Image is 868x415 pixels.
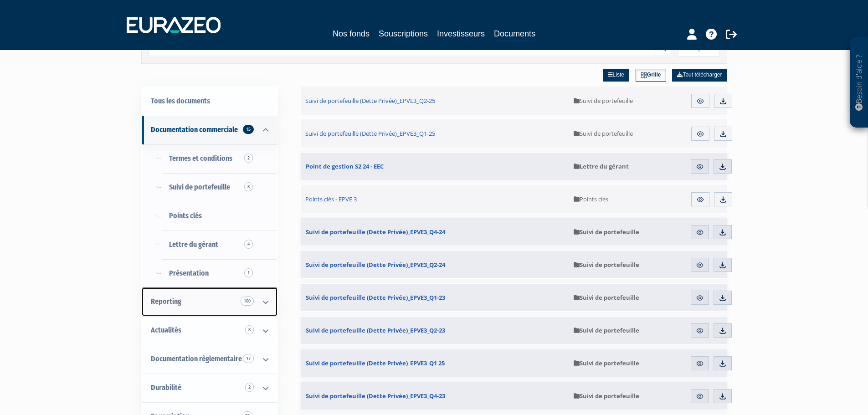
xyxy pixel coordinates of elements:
[696,327,704,335] img: eye.svg
[636,69,666,82] a: Grille
[142,259,277,288] a: Présentation1
[696,195,704,204] img: eye.svg
[696,97,704,105] img: eye.svg
[696,130,704,138] img: eye.svg
[151,326,181,334] span: Actualités
[244,182,253,191] span: 8
[306,392,445,400] span: Suivi de portefeuille (Dette Privée)_EPVE3_Q4-23
[494,27,535,41] a: Documents
[151,383,181,392] span: Durabilité
[142,287,277,316] a: Reporting 160
[301,119,570,148] a: Suivi de portefeuille (Dette Privée)_EPVE3_Q1-25
[169,183,230,191] span: Suivi de portefeuille
[574,293,639,302] span: Suivi de portefeuille
[127,17,221,33] img: 1732889491-logotype_eurazeo_blanc_rvb.png
[142,87,277,116] a: Tous les documents
[301,218,569,246] a: Suivi de portefeuille (Dette Privée)_EPVE3_Q4-24
[574,228,639,236] span: Suivi de portefeuille
[301,153,569,180] a: Point de gestion S2 24 - EEC
[301,382,569,410] a: Suivi de portefeuille (Dette Privée)_EPVE3_Q4-23
[301,251,569,278] a: Suivi de portefeuille (Dette Privée)_EPVE3_Q2-24
[696,163,704,171] img: eye.svg
[696,228,704,236] img: eye.svg
[241,297,254,306] span: 160
[719,97,727,105] img: download.svg
[142,202,277,231] a: Points clés
[719,359,727,368] img: download.svg
[142,316,277,345] a: Actualités 8
[696,261,704,269] img: eye.svg
[672,69,727,82] a: Tout télécharger
[603,69,629,82] a: Liste
[719,392,727,400] img: download.svg
[574,359,639,367] span: Suivi de portefeuille
[306,228,445,236] span: Suivi de portefeuille (Dette Privée)_EPVE3_Q4-24
[305,97,435,105] span: Suivi de portefeuille (Dette Privée)_EPVE3_Q2-25
[696,392,704,400] img: eye.svg
[574,392,639,400] span: Suivi de portefeuille
[719,327,727,335] img: download.svg
[333,27,370,40] a: Nos fonds
[854,41,864,123] p: Besoin d'aide ?
[243,125,254,134] span: 15
[169,269,209,277] span: Présentation
[151,354,242,363] span: Documentation règlementaire
[142,345,277,374] a: Documentation règlementaire 17
[151,125,238,134] span: Documentation commerciale
[305,195,357,203] span: Points clés - EPVE 3
[301,87,570,115] a: Suivi de portefeuille (Dette Privée)_EPVE3_Q2-25
[306,359,445,367] span: Suivi de portefeuille (Dette Privée)_EPVE3_Q1 25
[301,185,570,213] a: Points clés - EPVE 3
[142,116,277,144] a: Documentation commerciale 15
[244,240,253,249] span: 4
[719,228,727,236] img: download.svg
[151,297,181,306] span: Reporting
[301,317,569,344] a: Suivi de portefeuille (Dette Privée)_EPVE3_Q2-23
[574,261,639,269] span: Suivi de portefeuille
[169,211,202,220] span: Points clés
[306,162,384,170] span: Point de gestion S2 24 - EEC
[301,284,569,311] a: Suivi de portefeuille (Dette Privée)_EPVE3_Q1-23
[243,354,254,363] span: 17
[719,195,727,204] img: download.svg
[574,195,608,203] span: Points clés
[696,359,704,368] img: eye.svg
[142,173,277,202] a: Suivi de portefeuille8
[169,240,218,249] span: Lettre du gérant
[142,144,277,173] a: Termes et conditions2
[306,326,445,334] span: Suivi de portefeuille (Dette Privée)_EPVE3_Q2-23
[245,383,254,392] span: 2
[245,325,254,334] span: 8
[437,27,485,40] a: Investisseurs
[574,326,639,334] span: Suivi de portefeuille
[719,261,727,269] img: download.svg
[169,154,232,163] span: Termes et conditions
[379,27,428,40] a: Souscriptions
[142,374,277,402] a: Durabilité 2
[574,162,629,170] span: Lettre du gérant
[244,154,253,163] span: 2
[719,130,727,138] img: download.svg
[142,231,277,259] a: Lettre du gérant4
[305,129,435,138] span: Suivi de portefeuille (Dette Privée)_EPVE3_Q1-25
[574,97,633,105] span: Suivi de portefeuille
[719,294,727,302] img: download.svg
[306,293,445,302] span: Suivi de portefeuille (Dette Privée)_EPVE3_Q1-23
[719,163,727,171] img: download.svg
[641,72,647,78] img: grid.svg
[574,129,633,138] span: Suivi de portefeuille
[301,349,569,377] a: Suivi de portefeuille (Dette Privée)_EPVE3_Q1 25
[244,268,253,277] span: 1
[696,294,704,302] img: eye.svg
[306,261,445,269] span: Suivi de portefeuille (Dette Privée)_EPVE3_Q2-24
